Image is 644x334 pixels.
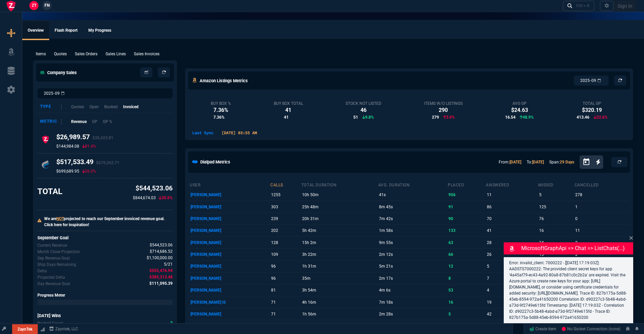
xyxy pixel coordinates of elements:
[56,144,79,149] p: $144,984.08
[170,320,173,326] span: Today's Booked count
[150,242,173,248] span: Revenue for Sep.
[379,226,446,235] p: 1m 58s
[134,51,159,57] p: Sales Invoices
[37,292,173,298] p: Progress Meter
[37,313,173,318] h6: [DATE] Wins
[164,320,173,326] p: spec.value
[141,255,173,261] p: spec.value
[158,195,173,201] p: 35.5%
[448,298,485,307] p: 16
[575,214,628,223] p: 0
[191,190,269,200] p: [PERSON_NAME]
[379,238,446,247] p: 9m 55s
[271,262,300,271] p: 96
[189,180,270,189] th: user
[92,135,113,140] span: $35,423.81
[378,180,447,189] th: avg. duration
[562,327,620,331] span: No Socket Connection (none)
[56,216,64,221] span: NOT
[560,160,574,164] a: 29 Days
[362,114,374,120] p: 9.8%
[54,51,67,57] p: Quotes
[143,268,173,274] p: spec.value
[582,157,596,167] button: Open calendar
[83,21,117,40] a: My Progress
[487,238,537,247] p: 28
[191,309,269,319] p: [PERSON_NAME]
[301,180,378,189] th: total duration
[189,130,216,136] p: Last Sync
[191,238,269,247] p: [PERSON_NAME]
[96,160,119,165] span: $679,262.71
[37,274,65,280] p: The difference between the current month's Revenue goal and projected month-end.
[575,226,628,235] p: 11
[271,250,300,259] p: 109
[487,250,537,259] p: 26
[133,195,156,201] p: $844,674.03
[37,242,67,248] p: Revenue for Sep.
[379,321,446,331] p: 4m 9s
[379,262,446,271] p: 5m 21s
[520,114,534,120] p: 48.9%
[302,238,377,247] p: 15h 2m
[37,268,47,274] p: The difference between the current month's Revenue and the goal.
[302,262,377,271] p: 1h 31m
[302,285,377,295] p: 3h 54m
[346,106,381,114] div: 46
[149,268,173,274] span: The difference between the current month's Revenue and the goal.
[593,114,608,120] p: 22.6%
[36,51,46,57] p: Items
[271,285,300,295] p: 81
[448,190,485,200] p: 956
[539,190,573,200] p: 5
[37,320,63,326] p: Today's Booked count
[575,202,628,212] p: 1
[89,104,99,110] p: Open
[302,321,377,331] p: 1h 19m
[487,226,537,235] p: 41
[424,101,463,106] div: Items w/o Listings
[104,104,118,110] p: Booked
[487,321,537,331] p: 14
[191,250,269,259] p: [PERSON_NAME]
[448,262,485,271] p: 12
[302,190,377,200] p: 10h 50m
[271,190,300,200] p: 1255
[538,180,574,189] th: missed
[144,242,173,248] p: spec.value
[487,202,537,212] p: 86
[574,180,629,189] th: cancelled
[49,21,83,40] a: Flash Report
[106,51,126,57] p: Sales Lines
[147,255,173,261] span: Company Revenue Goal for Sep.
[448,274,485,283] p: 8
[577,101,608,106] div: Total GP
[532,160,544,164] a: [DATE]
[191,262,269,271] p: [PERSON_NAME]
[346,101,381,106] div: Stock Not Listed
[149,274,173,280] span: The difference between the current month's Revenue goal and projected month-end.
[448,309,485,319] p: 5
[37,249,80,255] p: Uses current month's data to project the month's close.
[448,238,485,247] p: 63
[509,260,628,321] p: Error: invalid_client: 7000222 - [[DATE] 17:19:03Z]: AADSTS7000222: The provided client secret ke...
[191,298,269,307] p: [PERSON_NAME] Iii
[40,104,62,110] div: Type
[577,106,608,114] div: $320.19
[200,159,230,165] h5: Dialpad Metrics
[505,114,516,120] span: 16.54
[219,130,260,136] p: [DATE] 03:55 AM
[37,262,76,268] p: Out of 21 ship days in Sep - there are 5 remaining.
[505,101,534,106] div: Avg GP
[71,119,87,125] p: Revenue
[274,101,303,106] div: Buy Box Total
[164,261,173,268] span: Out of 21 ship days in Sep - there are 5 remaining.
[37,281,70,287] p: Delta divided by the remaining ship days.
[379,274,446,283] p: 2m 17s
[577,114,589,120] span: 413.46
[302,214,377,223] p: 20h 31m
[271,238,300,247] p: 128
[302,298,377,307] p: 4h 16m
[271,274,300,283] p: 96
[443,114,455,120] p: 3.9%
